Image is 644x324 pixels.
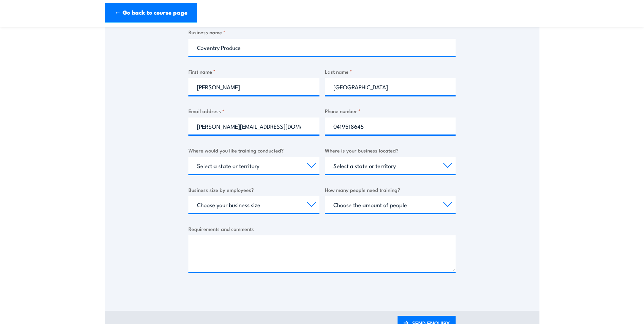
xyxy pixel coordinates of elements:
label: Requirements and comments [188,225,456,233]
label: Last name [325,68,456,75]
label: Phone number [325,107,456,115]
label: How many people need training? [325,186,456,194]
label: First name [188,68,319,75]
label: Where is your business located? [325,146,456,154]
label: Email address [188,107,319,115]
a: ← Go back to course page [105,3,197,23]
label: Where would you like training conducted? [188,146,319,154]
label: Business size by employees? [188,186,319,194]
label: Business name [188,28,456,36]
